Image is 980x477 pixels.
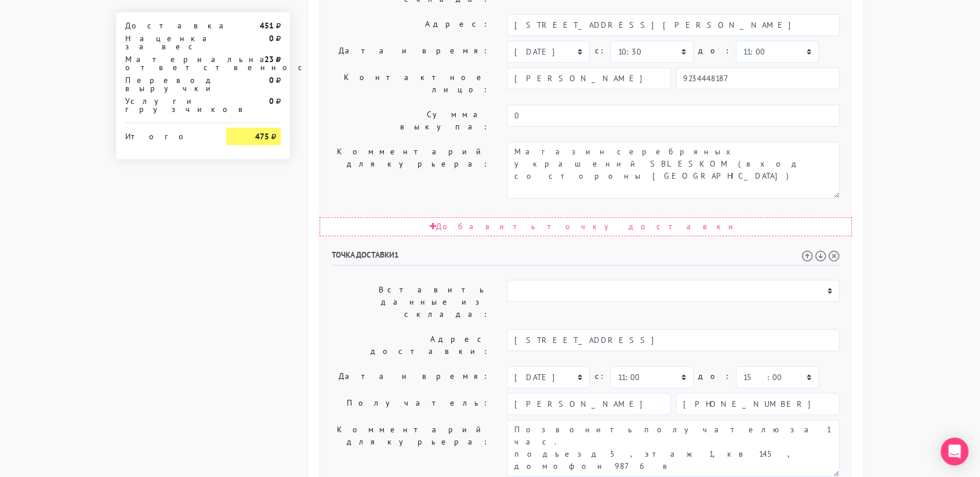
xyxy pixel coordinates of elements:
label: Сумма выкупа: [323,104,498,137]
label: c: [594,41,605,61]
label: до: [698,366,731,386]
textarea: Позвонить получателю за 1 час. [507,420,840,476]
div: Open Intercom Messenger [941,438,968,465]
strong: 451 [260,20,274,31]
input: Имя [507,393,671,415]
strong: 0 [269,96,274,106]
span: 1 [394,250,399,260]
strong: 0 [269,33,274,44]
label: до: [698,41,731,61]
div: Услуги грузчиков [117,97,217,113]
strong: 0 [269,75,274,85]
div: Добавить точку доставки [320,217,852,236]
div: Доставка [117,21,217,30]
label: c: [594,366,605,386]
strong: 475 [255,131,269,142]
label: Вставить данные из склада: [323,280,498,324]
label: Комментарий для курьера: [323,420,498,476]
label: Дата и время: [323,41,498,63]
strong: 23 [264,54,274,64]
input: Телефон [676,67,840,89]
div: Перевод выручки [117,76,217,92]
div: Материальная ответственность [117,55,217,71]
label: Дата и время: [323,366,498,388]
label: Получатель: [323,393,498,415]
h6: Точка доставки [332,250,840,266]
div: Наценка за вес [117,34,217,50]
label: Адрес доставки: [323,329,498,362]
label: Комментарий для курьера: [323,142,498,198]
label: Контактное лицо: [323,67,498,100]
label: Адрес: [323,14,498,36]
input: Телефон [676,393,840,415]
input: Имя [507,67,671,89]
div: Итого [125,128,209,140]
